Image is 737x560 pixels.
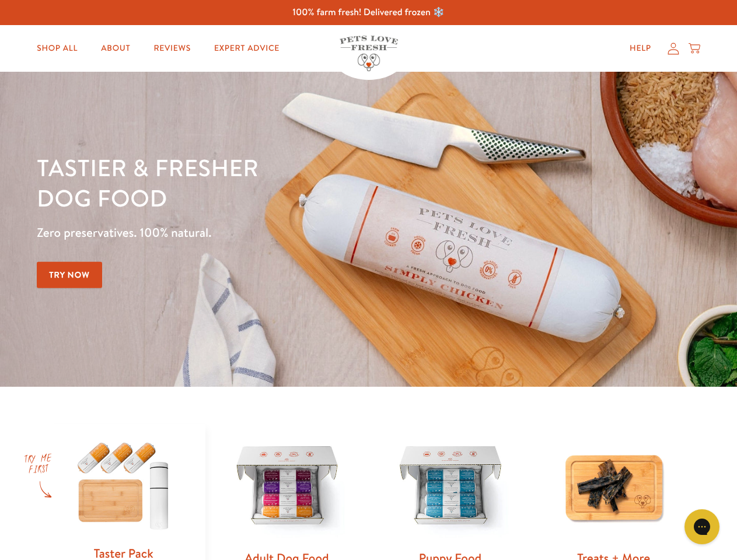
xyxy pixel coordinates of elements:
[37,222,479,243] p: Zero preservatives. 100% natural.
[92,37,139,60] a: About
[340,36,398,71] img: Pets Love Fresh
[679,505,725,548] iframe: Gorgias live chat messenger
[144,37,200,60] a: Reviews
[37,262,102,288] a: Try Now
[27,37,87,60] a: Shop All
[37,152,479,213] h1: Tastier & fresher dog food
[205,37,289,60] a: Expert Advice
[620,37,661,60] a: Help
